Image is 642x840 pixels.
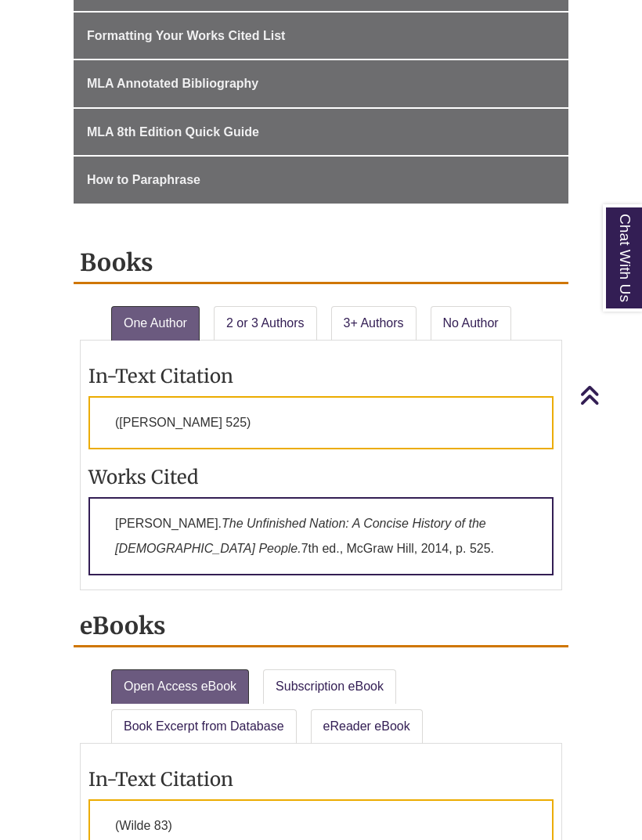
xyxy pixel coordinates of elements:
a: 2 or 3 Authors [214,306,317,341]
a: MLA Annotated Bibliography [74,60,568,107]
span: How to Paraphrase [87,173,200,186]
em: The Unfinished Nation: A Concise History of the [DEMOGRAPHIC_DATA] People. [115,517,486,555]
a: Formatting Your Works Cited List [74,13,568,59]
a: Back to Top [579,384,638,406]
span: MLA 8th Edition Quick Guide [87,125,259,139]
h3: In-Text Citation [88,364,554,388]
a: Subscription eBook [263,669,396,704]
a: MLA 8th Edition Quick Guide [74,109,568,156]
a: 3+ Authors [331,306,417,341]
h2: eBooks [74,606,568,647]
a: No Author [431,306,511,341]
h2: Books [74,243,568,284]
a: Book Excerpt from Database [111,709,297,744]
span: MLA Annotated Bibliography [87,77,258,90]
h3: In-Text Citation [88,767,554,791]
a: How to Paraphrase [74,157,568,204]
h3: Works Cited [88,465,554,489]
p: [PERSON_NAME]. 7th ed., McGraw Hill, 2014, p. 525. [88,497,554,575]
a: eReader eBook [311,709,423,744]
span: Formatting Your Works Cited List [87,29,285,42]
p: ([PERSON_NAME] 525) [88,396,554,449]
a: One Author [111,306,200,341]
a: Open Access eBook [111,669,249,704]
